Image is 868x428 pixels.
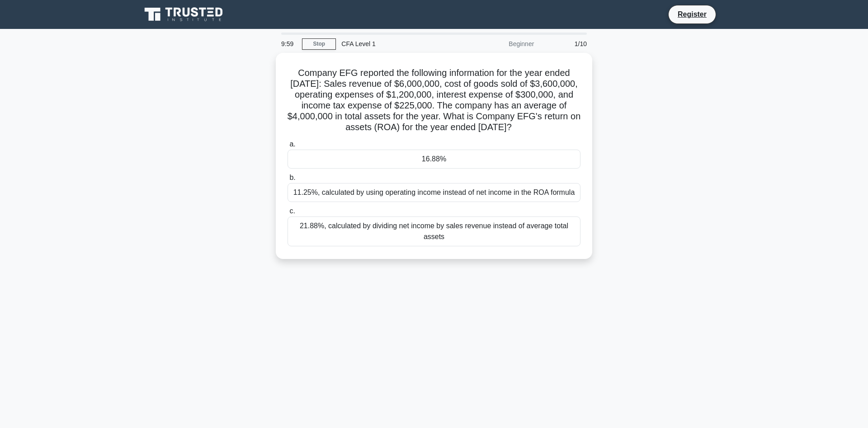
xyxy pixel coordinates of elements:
[289,207,295,215] span: c.
[288,150,580,169] div: 16.88%
[288,183,580,202] div: 11.25%, calculated by using operating income instead of net income in the ROA formula
[276,35,302,53] div: 9:59
[336,35,460,53] div: CFA Level 1
[302,38,336,50] a: Stop
[460,35,539,53] div: Beginner
[289,140,295,148] span: a.
[672,9,712,20] a: Register
[539,35,592,53] div: 1/10
[289,174,295,181] span: b.
[288,216,580,246] div: 21.88%, calculated by dividing net income by sales revenue instead of average total assets
[287,67,581,133] h5: Company EFG reported the following information for the year ended [DATE]: Sales revenue of $6,000...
